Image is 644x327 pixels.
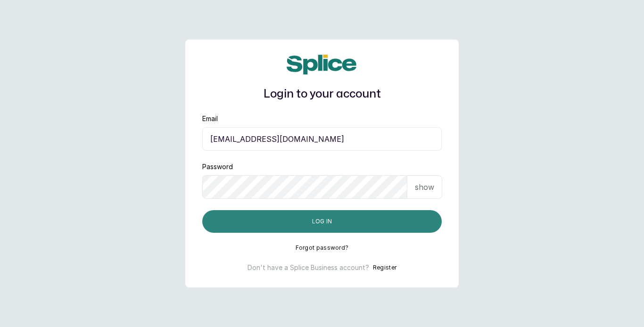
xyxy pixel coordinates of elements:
[202,127,442,151] input: email@acme.com
[248,263,369,272] p: Don't have a Splice Business account?
[202,86,442,103] h1: Login to your account
[202,114,218,123] label: Email
[296,244,349,252] button: Forgot password?
[202,162,233,172] label: Password
[415,181,434,193] p: show
[202,210,442,233] button: Log in
[373,263,396,272] button: Register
